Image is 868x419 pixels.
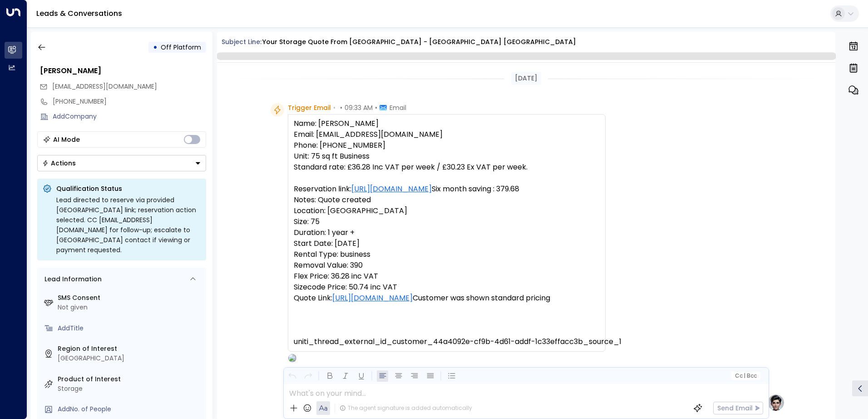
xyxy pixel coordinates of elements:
[58,374,202,384] label: Product of Interest
[58,293,202,303] label: SMS Consent
[345,103,373,112] span: 09:33 AM
[333,103,335,112] span: •
[58,344,202,354] label: Region of Interest
[161,43,201,52] span: Off Platform
[58,404,202,414] div: AddNo. of People
[58,354,202,363] div: [GEOGRAPHIC_DATA]
[36,8,122,19] a: Leads & Conversations
[53,135,80,144] div: AI Mode
[390,103,406,112] span: Email
[767,394,785,412] img: profile-logo.png
[53,112,206,121] div: AddCompany
[731,372,760,380] button: Cc|Bcc
[58,384,202,394] div: Storage
[37,155,206,171] div: Button group with a nested menu
[56,184,201,193] p: Qualification Status
[286,370,298,382] button: Undo
[288,354,296,362] img: OLIVIA PARKER
[58,303,202,312] div: Not given
[511,72,541,85] div: [DATE]
[262,37,576,47] div: Your storage quote from [GEOGRAPHIC_DATA] - [GEOGRAPHIC_DATA] [GEOGRAPHIC_DATA]
[340,404,472,412] div: The agent signature is added automatically
[52,82,157,91] span: [EMAIL_ADDRESS][DOMAIN_NAME]
[340,103,342,112] span: •
[37,155,206,171] button: Actions
[53,97,206,106] div: [PHONE_NUMBER]
[40,65,206,76] div: [PERSON_NAME]
[58,324,202,333] div: AddTitle
[52,82,157,91] span: morganknight0302@outlook.com
[222,37,261,46] span: Subject Line:
[332,293,413,304] a: [URL][DOMAIN_NAME]
[735,373,756,379] span: Cc Bcc
[56,195,201,255] div: Lead directed to reserve via provided [GEOGRAPHIC_DATA] link; reservation action selected. CC [EM...
[41,274,102,284] div: Lead Information
[744,373,745,379] span: |
[42,159,76,167] div: Actions
[288,103,331,112] span: Trigger Email
[375,103,377,112] span: •
[351,184,432,195] a: [URL][DOMAIN_NAME]
[153,39,158,55] div: •
[294,118,600,347] pre: Name: [PERSON_NAME] Email: [EMAIL_ADDRESS][DOMAIN_NAME] Phone: [PHONE_NUMBER] Unit: 75 sq ft Busi...
[302,370,314,382] button: Redo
